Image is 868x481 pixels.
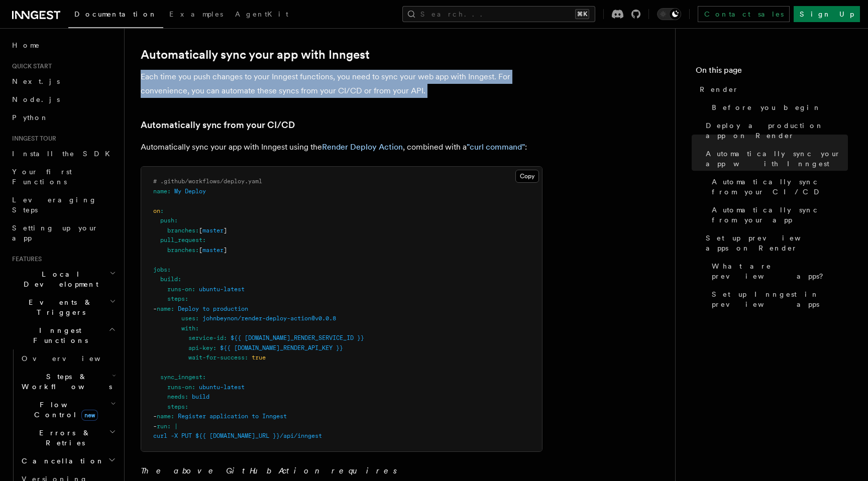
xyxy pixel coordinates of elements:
p: Automatically sync your app with Inngest using the , combined with a : [141,140,542,154]
span: : [185,393,188,400]
span: Steps & Workflows [18,372,112,392]
a: Python [8,108,118,127]
a: Sign Up [794,6,860,22]
span: Set up Inngest in preview apps [712,289,848,309]
span: jobs [153,266,167,273]
span: Deploy a production app on Render [706,121,848,141]
span: : [167,423,171,430]
a: AgentKit [229,3,294,27]
span: build [160,276,178,283]
span: Node.js [12,95,60,103]
span: Events & Triggers [8,297,110,317]
span: Set up preview apps on Render [706,233,848,253]
span: ${{ [DOMAIN_NAME]_RENDER_SERVICE_ID }} [231,334,364,341]
span: runs-on [167,286,192,293]
span: with [181,325,195,332]
span: Inngest tour [8,135,56,143]
a: Before you begin [708,98,848,116]
kbd: ⌘K [575,9,589,19]
span: Quick start [8,62,52,70]
span: : [167,188,171,195]
span: : [202,374,206,381]
span: needs [167,393,185,400]
span: Inngest Functions [8,325,108,345]
a: Your first Functions [8,163,118,191]
span: Automatically sync from your app [712,205,848,225]
a: Examples [163,3,229,27]
a: Render Deploy Action [322,142,403,152]
span: wait-for-success [188,354,245,361]
span: Next.js [12,77,60,85]
span: Leveraging Steps [12,196,97,214]
a: Set up Inngest in preview apps [708,285,848,313]
a: "curl command" [467,142,525,152]
span: uses [181,315,195,322]
a: Overview [18,349,118,368]
span: ubuntu-latest [199,384,245,391]
span: sync_inngest [160,374,202,381]
span: [ [199,247,202,254]
button: Flow Controlnew [18,396,118,424]
a: Automatically sync from your CI/CD [708,173,848,201]
a: Automatically sync from your app [708,201,848,229]
span: Overview [22,354,125,363]
span: : [192,286,195,293]
a: Deploy a production app on Render [702,116,848,145]
span: Setting up your app [12,224,98,242]
span: name [153,188,167,195]
span: My Deploy [174,188,206,195]
span: - [153,413,157,420]
span: pull_request [160,236,202,244]
span: run [157,423,167,430]
span: push [160,217,174,224]
span: Python [12,113,49,122]
span: branches [167,227,195,234]
span: AgentKit [235,10,288,18]
span: Register application to Inngest [178,413,287,420]
span: name [157,305,171,312]
span: Home [12,40,40,50]
span: - [153,305,157,312]
span: ${{ [DOMAIN_NAME]_RENDER_API_KEY }} [220,344,343,351]
button: Cancellation [18,452,118,470]
a: What are preview apps? [708,257,848,285]
span: Cancellation [18,456,104,466]
span: Your first Functions [12,168,72,186]
span: # .github/workflows/deploy.yaml [153,178,262,185]
button: Steps & Workflows [18,368,118,396]
span: What are preview apps? [712,261,848,281]
a: Render [696,80,848,98]
span: johnbeynon/render-deploy-action@v0.0.8 [202,315,336,322]
span: Features [8,255,42,263]
a: Leveraging Steps [8,191,118,219]
span: : [195,325,199,332]
span: - [153,423,157,430]
span: : [245,354,248,361]
span: : [195,247,199,254]
a: Setting up your app [8,219,118,247]
span: Documentation [74,10,157,18]
button: Events & Triggers [8,293,118,321]
span: : [202,236,206,244]
a: Node.js [8,90,118,108]
span: Examples [169,10,223,18]
span: : [192,384,195,391]
a: Automatically sync your app with Inngest [141,48,370,62]
span: Before you begin [712,102,821,112]
span: Errors & Retries [18,428,109,448]
a: Install the SDK [8,145,118,163]
span: Deploy to production [178,305,248,312]
a: Automatically sync your app with Inngest [702,145,848,173]
span: master [202,247,224,254]
span: ] [224,247,227,254]
button: Inngest Functions [8,321,118,349]
h4: On this page [696,64,848,80]
span: : [185,295,188,302]
span: Automatically sync your app with Inngest [706,149,848,169]
span: ubuntu-latest [199,286,245,293]
span: Flow Control [18,400,111,420]
a: Documentation [68,3,163,28]
span: : [185,403,188,410]
span: name [157,413,171,420]
span: : [213,344,216,351]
